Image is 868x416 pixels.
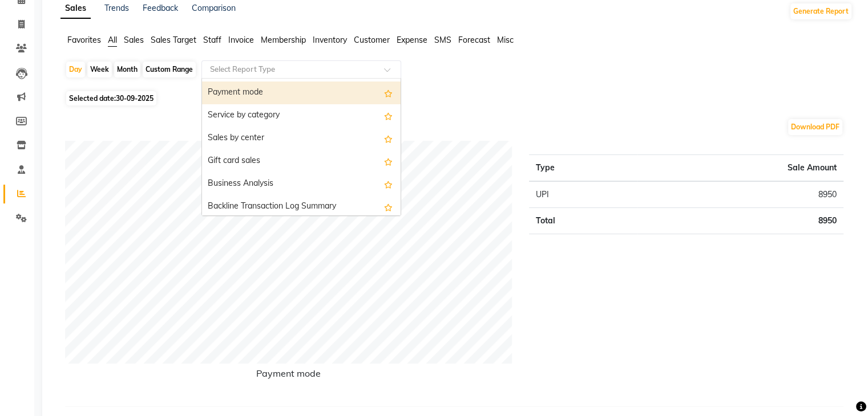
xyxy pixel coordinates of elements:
div: Gift card sales [202,150,401,173]
span: SMS [434,35,451,45]
span: Expense [397,35,427,45]
div: Backline Transaction Log Summary [202,195,401,218]
a: Feedback [143,3,178,13]
div: Business Analysis [202,173,401,195]
span: Sales [124,35,144,45]
span: Membership [261,35,306,45]
td: 8950 [637,208,843,234]
ng-dropdown-panel: Options list [201,78,401,216]
span: Add this report to Favorites List [384,109,393,123]
div: Sales by center [202,127,401,150]
div: Payment mode [202,81,401,104]
th: Sale Amount [637,155,843,182]
span: Selected date: [66,91,156,105]
button: Generate Report [790,3,851,19]
div: Day [66,62,85,78]
span: Add this report to Favorites List [384,200,393,214]
div: Week [87,62,112,78]
span: 30-09-2025 [116,94,154,103]
span: Customer [354,35,390,45]
span: All [108,35,117,45]
span: Add this report to Favorites List [384,154,393,168]
span: Add this report to Favorites List [384,177,393,191]
span: Inventory [313,35,347,45]
span: Misc [497,35,514,45]
span: Invoice [228,35,254,45]
span: Staff [203,35,221,45]
span: Forecast [458,35,490,45]
span: Favorites [67,35,101,45]
span: Add this report to Favorites List [384,132,393,145]
td: Total [529,208,637,234]
div: Service by category [202,104,401,127]
td: UPI [529,181,637,208]
a: Trends [104,3,129,13]
button: Download PDF [788,119,842,135]
h6: Payment mode [65,368,512,384]
a: Comparison [192,3,236,13]
div: Month [114,62,140,78]
div: Custom Range [143,62,196,78]
span: Sales Target [151,35,196,45]
th: Type [529,155,637,182]
td: 8950 [637,181,843,208]
span: Add this report to Favorites List [384,86,393,100]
